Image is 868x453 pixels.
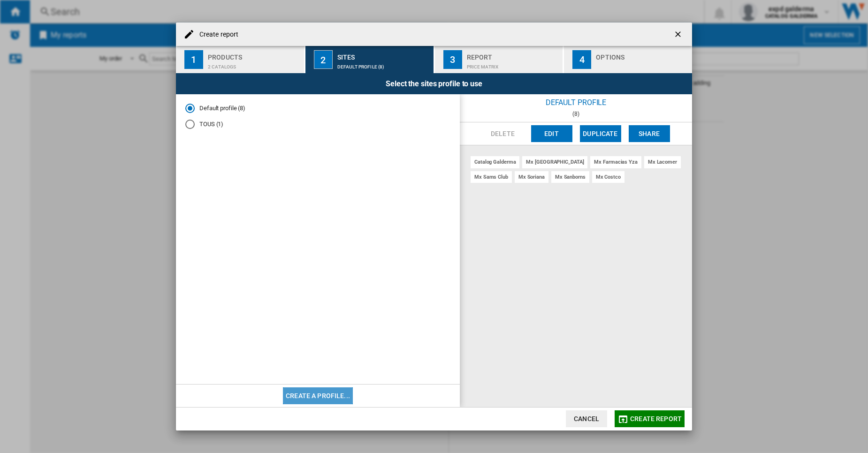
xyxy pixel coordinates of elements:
[630,415,682,423] span: Create report
[596,50,688,60] div: Options
[435,46,564,73] button: 3 Report Price Matrix
[460,111,692,117] div: (8)
[590,156,641,168] div: mx farmacias yza
[176,46,305,73] button: 1 Products 2 catalogs
[467,60,559,69] div: Price Matrix
[580,125,621,142] button: Duplicate
[208,50,300,60] div: Products
[566,410,607,427] button: Cancel
[629,125,670,142] button: Share
[670,25,688,44] button: getI18NText('BUTTONS.CLOSE_DIALOG')
[184,50,203,69] div: 1
[482,125,524,142] button: Delete
[644,156,681,168] div: mx lacomer
[592,171,624,183] div: mx costco
[471,156,519,168] div: catalog galderma
[515,171,548,183] div: mx soriana
[443,50,462,69] div: 3
[615,410,685,427] button: Create report
[283,387,353,404] button: Create a profile...
[185,104,450,113] md-radio-button: Default profile (8)
[314,50,333,69] div: 2
[195,30,238,39] h4: Create report
[337,60,430,69] div: Default profile (8)
[572,50,591,69] div: 4
[176,73,692,94] div: Select the sites profile to use
[337,50,430,60] div: Sites
[305,46,434,73] button: 2 Sites Default profile (8)
[208,60,300,69] div: 2 catalogs
[531,125,572,142] button: Edit
[185,120,450,129] md-radio-button: TOUS (1)
[551,171,589,183] div: mx sanborns
[460,94,692,111] div: Default profile
[564,46,692,73] button: 4 Options
[471,171,512,183] div: mx sams club
[467,50,559,60] div: Report
[673,30,685,41] ng-md-icon: getI18NText('BUTTONS.CLOSE_DIALOG')
[522,156,587,168] div: mx [GEOGRAPHIC_DATA]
